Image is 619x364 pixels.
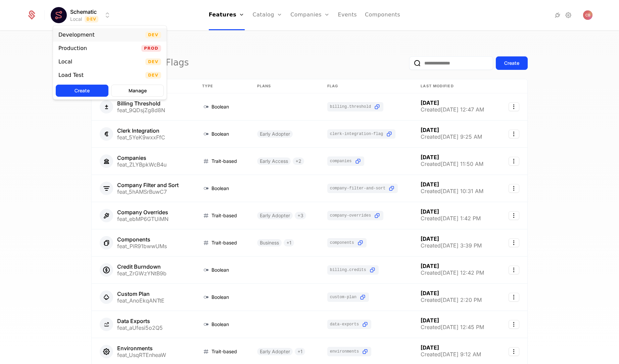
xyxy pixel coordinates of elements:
[58,32,95,38] div: Development
[58,59,72,64] div: Local
[509,157,519,166] button: Select action
[509,293,519,302] button: Select action
[509,184,519,193] button: Select action
[509,102,519,111] button: Select action
[509,320,519,329] button: Select action
[509,130,519,138] button: Select action
[56,85,108,97] button: Create
[58,73,84,78] div: Load Test
[141,45,161,52] span: Prod
[145,32,161,38] span: Dev
[111,85,164,97] button: Manage
[509,238,519,247] button: Select action
[145,58,161,65] span: Dev
[58,46,87,51] div: Production
[509,211,519,220] button: Select action
[53,25,167,100] div: Select environment
[145,72,161,79] span: Dev
[509,347,519,356] button: Select action
[509,266,519,274] button: Select action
